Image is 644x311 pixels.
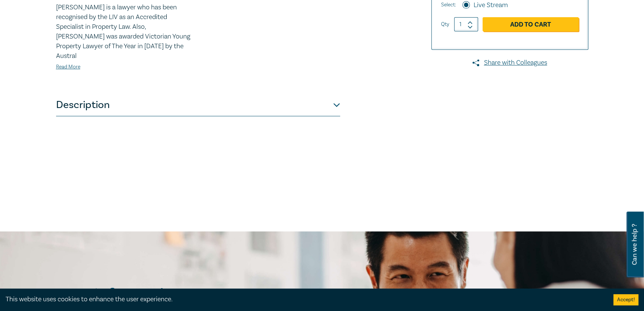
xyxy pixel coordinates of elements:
[56,285,232,305] h2: Stay informed.
[56,94,340,116] button: Description
[56,3,194,61] p: [PERSON_NAME] is a lawyer who has been recognised by the LIV as an Accredited Specialist in Prope...
[441,1,456,9] span: Select:
[431,58,588,68] a: Share with Colleagues
[631,216,638,273] span: Can we help ?
[483,17,579,31] a: Add to Cart
[454,17,478,31] input: 1
[474,0,508,10] label: Live Stream
[613,294,638,305] button: Accept cookies
[441,20,449,28] label: Qty
[6,295,602,304] div: This website uses cookies to enhance the user experience.
[56,64,80,70] a: Read More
